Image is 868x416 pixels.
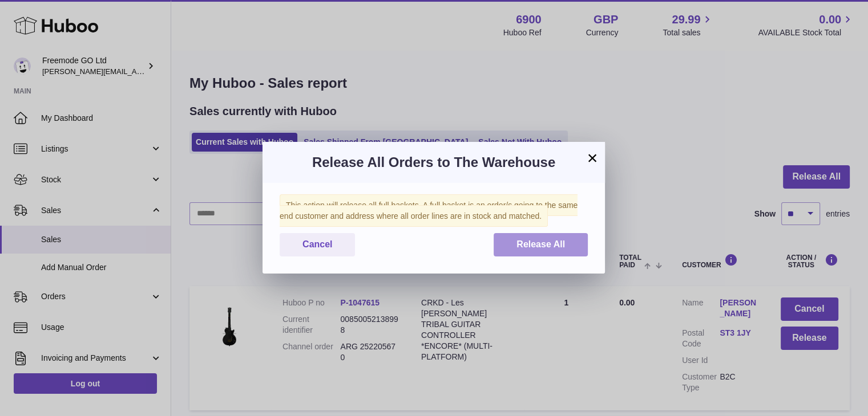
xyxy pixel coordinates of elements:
span: This action will release all full baskets. A full basket is an order/s going to the same end cust... [280,194,578,227]
h3: Release All Orders to The Warehouse [280,153,588,172]
button: Cancel [280,233,355,256]
span: Release All [516,239,565,249]
button: Release All [494,233,588,256]
span: Cancel [302,239,332,249]
button: × [586,151,599,165]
